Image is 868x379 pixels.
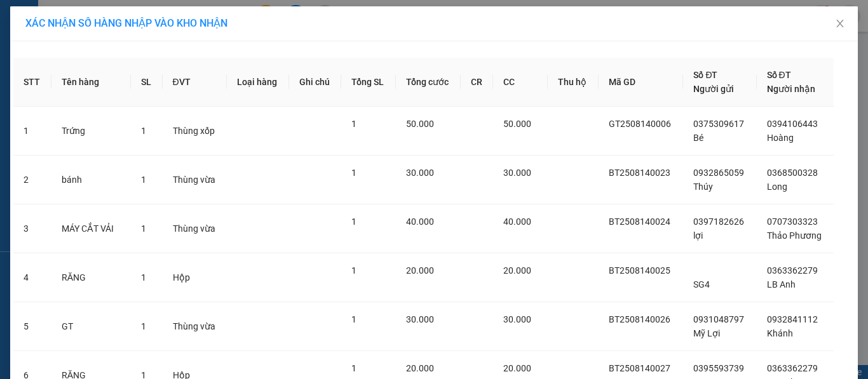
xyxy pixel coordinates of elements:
[503,168,531,178] span: 30.000
[767,182,787,192] span: Long
[13,253,51,302] td: 4
[163,107,227,156] td: Thùng xốp
[13,58,51,107] th: STT
[351,168,356,178] span: 1
[767,314,818,324] span: 0932841112
[141,175,146,185] span: 1
[548,58,598,107] th: Thu hộ
[461,58,493,107] th: CR
[693,70,717,80] span: Số ĐT
[351,363,356,373] span: 1
[141,223,146,234] span: 1
[609,314,670,324] span: BT2508140026
[767,119,818,129] span: 0394106443
[406,363,434,373] span: 20.000
[693,182,713,192] span: Thúy
[693,279,710,289] span: SG4
[503,216,531,227] span: 40.000
[767,265,818,276] span: 0363362279
[599,58,684,107] th: Mã GD
[693,328,720,338] span: Mỹ Lợi
[503,363,531,373] span: 20.000
[406,119,434,129] span: 50.000
[609,265,670,276] span: BT2508140025
[767,70,791,80] span: Số ĐT
[693,230,703,241] span: lợi
[341,58,395,107] th: Tổng SL
[406,168,434,178] span: 30.000
[609,363,670,373] span: BT2508140027
[13,156,51,204] td: 2
[406,265,434,276] span: 20.000
[51,253,132,302] td: RĂNG
[51,58,132,107] th: Tên hàng
[351,119,356,129] span: 1
[51,204,132,253] td: MÁY CẮT VẢI
[609,119,671,129] span: GT2508140006
[767,216,818,227] span: 0707303323
[693,119,744,129] span: 0375309617
[609,168,670,178] span: BT2508140023
[289,58,341,107] th: Ghi chú
[493,58,548,107] th: CC
[406,314,434,324] span: 30.000
[693,363,744,373] span: 0395593739
[51,156,132,204] td: bánh
[163,58,227,107] th: ĐVT
[141,272,146,283] span: 1
[693,168,744,178] span: 0932865059
[13,204,51,253] td: 3
[693,84,734,94] span: Người gửi
[131,58,162,107] th: SL
[609,216,670,227] span: BT2508140024
[406,216,434,227] span: 40.000
[13,302,51,351] td: 5
[141,321,146,331] span: 1
[503,265,531,276] span: 20.000
[503,119,531,129] span: 50.000
[767,168,818,178] span: 0368500328
[767,84,815,94] span: Người nhận
[163,253,227,302] td: Hộp
[396,58,461,107] th: Tổng cước
[503,314,531,324] span: 30.000
[767,363,818,373] span: 0363362279
[51,107,132,156] td: Trứng
[835,18,845,29] span: close
[351,314,356,324] span: 1
[25,17,227,29] span: XÁC NHẬN SỐ HÀNG NHẬP VÀO KHO NHẬN
[351,265,356,276] span: 1
[822,6,858,42] button: Close
[767,328,793,338] span: Khánh
[767,230,822,241] span: Thảo Phương
[13,107,51,156] td: 1
[163,302,227,351] td: Thùng vừa
[351,216,356,227] span: 1
[693,216,744,227] span: 0397182626
[163,156,227,204] td: Thùng vừa
[767,133,794,143] span: Hoàng
[227,58,289,107] th: Loại hàng
[767,279,796,289] span: LB Anh
[693,133,703,143] span: Bé
[141,126,146,136] span: 1
[163,204,227,253] td: Thùng vừa
[51,302,132,351] td: GT
[693,314,744,324] span: 0931048797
